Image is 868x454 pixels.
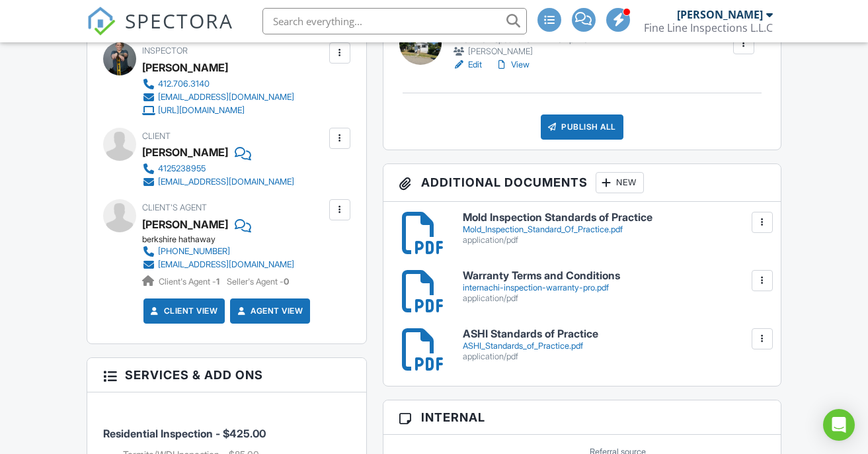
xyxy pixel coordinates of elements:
[463,270,765,282] h6: Warranty Terms and Conditions
[463,212,765,246] a: Mold Inspection Standards of Practice Mold_Inspection_Standard_Of_Practice.pdf application/pdf
[158,246,230,257] div: [PHONE_NUMBER]
[823,409,855,441] div: Open Intercom Messenger
[158,259,294,270] div: [EMAIL_ADDRESS][DOMAIN_NAME]
[142,58,228,77] div: [PERSON_NAME]
[541,114,623,140] div: Publish All
[596,172,644,193] div: New
[158,163,206,174] div: 4125238955
[463,224,765,235] div: Mold_Inspection_Standard_Of_Practice.pdf
[125,7,233,34] span: SPECTORA
[216,277,219,287] strong: 1
[644,21,773,34] div: Fine Line Inspections L.L.C
[159,277,221,287] span: Client's Agent -
[158,92,294,103] div: [EMAIL_ADDRESS][DOMAIN_NAME]
[148,304,218,318] a: Client View
[463,341,765,351] div: ASHI_Standards_of_Practice.pdf
[227,277,289,287] span: Seller's Agent -
[142,162,294,175] a: 4125238955
[142,91,294,104] a: [EMAIL_ADDRESS][DOMAIN_NAME]
[142,46,188,56] span: Inspector
[87,18,233,46] a: SPECTORA
[87,358,366,392] h3: Services & Add ons
[463,212,765,224] h6: Mold Inspection Standards of Practice
[495,58,530,71] a: View
[284,277,289,287] strong: 0
[142,77,294,91] a: 412.706.3140
[142,142,228,162] div: [PERSON_NAME]
[158,79,210,89] div: 412.706.3140
[463,283,765,293] div: internachi-inspection-warranty-pro.pdf
[142,258,294,271] a: [EMAIL_ADDRESS][DOMAIN_NAME]
[452,45,588,58] div: [PERSON_NAME]
[142,234,305,245] div: berkshire hathaway
[463,235,765,246] div: application/pdf
[463,293,765,304] div: application/pdf
[235,304,303,318] a: Agent View
[463,328,765,362] a: ASHI Standards of Practice ASHI_Standards_of_Practice.pdf application/pdf
[158,177,294,187] div: [EMAIL_ADDRESS][DOMAIN_NAME]
[142,214,228,234] a: [PERSON_NAME]
[142,245,294,258] a: [PHONE_NUMBER]
[103,427,266,440] span: Residential Inspection - $425.00
[142,104,294,117] a: [URL][DOMAIN_NAME]
[142,203,207,212] span: Client's Agent
[452,58,482,71] a: Edit
[463,328,765,340] h6: ASHI Standards of Practice
[677,8,763,21] div: [PERSON_NAME]
[142,131,171,141] span: Client
[383,400,781,435] h3: Internal
[383,164,781,202] h3: Additional Documents
[463,351,765,362] div: application/pdf
[87,7,116,36] img: The Best Home Inspection Software - Spectora
[463,270,765,304] a: Warranty Terms and Conditions internachi-inspection-warranty-pro.pdf application/pdf
[142,175,294,189] a: [EMAIL_ADDRESS][DOMAIN_NAME]
[262,8,527,34] input: Search everything...
[158,105,245,116] div: [URL][DOMAIN_NAME]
